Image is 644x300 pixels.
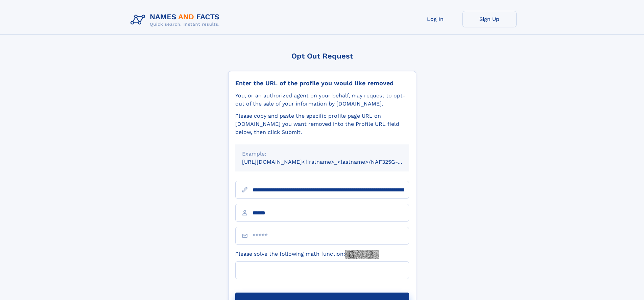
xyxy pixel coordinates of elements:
img: Logo Names and Facts [128,11,225,29]
a: Log In [408,11,462,27]
div: You, or an authorized agent on your behalf, may request to opt-out of the sale of your informatio... [235,92,409,108]
div: Opt Out Request [228,52,416,60]
div: Enter the URL of the profile you would like removed [235,79,409,87]
div: Example: [242,150,402,158]
label: Please solve the following math function: [235,250,379,259]
div: Please copy and paste the specific profile page URL on [DOMAIN_NAME] you want removed into the Pr... [235,112,409,136]
small: [URL][DOMAIN_NAME]<firstname>_<lastname>/NAF325G-xxxxxxxx [242,159,422,165]
a: Sign Up [462,11,517,27]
